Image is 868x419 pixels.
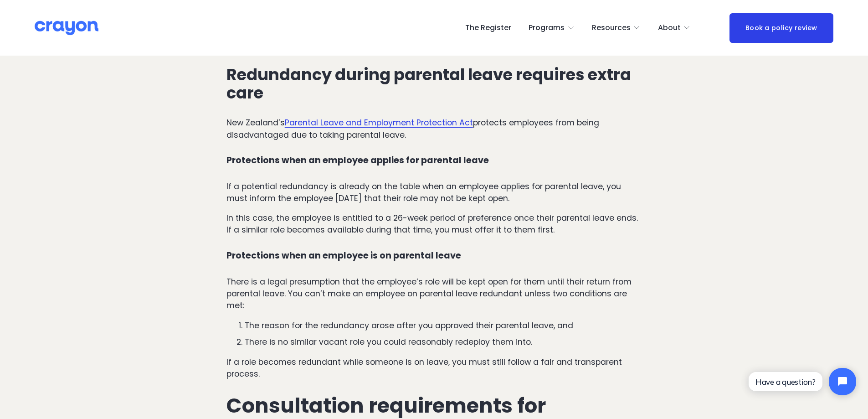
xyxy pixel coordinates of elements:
[226,212,642,236] p: In this case, the employee is entitled to a 26-week period of preference once their parental leav...
[226,66,642,102] h3: Redundancy during parental leave requires extra care
[226,356,642,380] p: If a role becomes redundant while someone is on leave, you must still follow a fair and transpare...
[741,360,864,403] iframe: Tidio Chat
[35,20,98,36] img: Crayon
[226,276,642,312] p: There is a legal presumption that the employee’s role will be kept open for them until their retu...
[245,320,642,331] p: The reason for the redundancy arose after you approved their parental leave, and
[658,21,691,35] a: folder dropdown
[245,336,642,348] p: There is no similar vacant role you could reasonably redeploy them into.
[285,117,473,128] a: Parental Leave and Employment Protection Act
[226,181,642,205] p: If a potential redundancy is already on the table when an employee applies for parental leave, yo...
[226,117,642,141] p: New Zealand’s protects employees from being disadvantaged due to taking parental leave.
[658,21,681,35] span: About
[529,21,565,35] span: Programs
[729,13,833,43] a: Book a policy review
[592,21,631,35] span: Resources
[592,21,641,35] a: folder dropdown
[226,251,642,261] h4: Protections when an employee is on parental leave
[226,155,642,166] h4: Protections when an employee applies for parental leave
[529,21,575,35] a: folder dropdown
[465,21,511,35] a: The Register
